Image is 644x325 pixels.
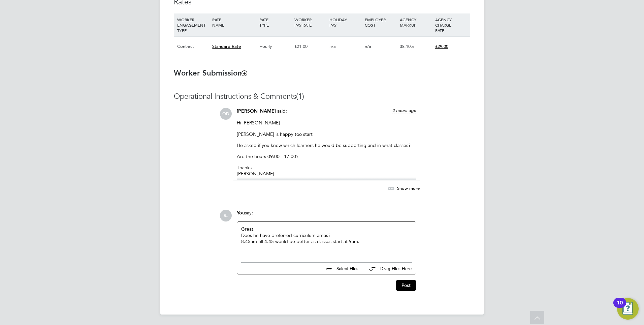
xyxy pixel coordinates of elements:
span: RJ [220,210,232,221]
p: Hi [PERSON_NAME] [237,120,416,126]
span: (1) [296,92,304,101]
span: 38.10% [400,43,414,49]
div: Contract [175,37,211,56]
div: HOLIDAY PAY [328,13,363,31]
span: [PERSON_NAME] [237,108,276,114]
span: n/a [365,43,371,49]
div: 10 [617,303,623,312]
div: WORKER ENGAGEMENT TYPE [175,13,211,36]
span: 2 hours ago [392,108,416,113]
div: 8.45am till 4.45 would be better as classes start at 9am. [241,238,412,244]
h3: Operational Instructions & Comments [174,92,470,101]
div: £21.00 [293,37,328,56]
div: RATE TYPE [258,13,293,31]
button: Post [396,280,416,291]
span: Standard Rate [212,43,241,49]
button: Drag Files Here [364,262,412,276]
span: said: [277,108,287,114]
div: Great. [241,226,412,255]
div: RATE NAME [211,13,257,31]
div: say: [237,210,416,221]
p: Thanks [PERSON_NAME] [237,165,416,177]
span: £29.00 [435,43,448,49]
div: EMPLOYER COST [363,13,398,31]
span: OD [220,108,232,120]
p: Are the hours 09:00 - 17:00? [237,153,416,159]
div: Does he have preferred curriculum areas? [241,232,412,238]
span: n/a [329,43,336,49]
div: AGENCY MARKUP [398,13,433,31]
div: Hourly [258,37,293,56]
b: Worker Submission [174,68,247,78]
span: Show more [397,185,420,191]
p: He asked if you knew which learners he would be supporting and in what classes? [237,142,416,148]
div: WORKER PAY RATE [293,13,328,31]
button: Open Resource Center, 10 new notifications [617,298,639,320]
span: You [237,210,245,216]
div: AGENCY CHARGE RATE [433,13,469,36]
p: [PERSON_NAME] is happy too start [237,131,416,137]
